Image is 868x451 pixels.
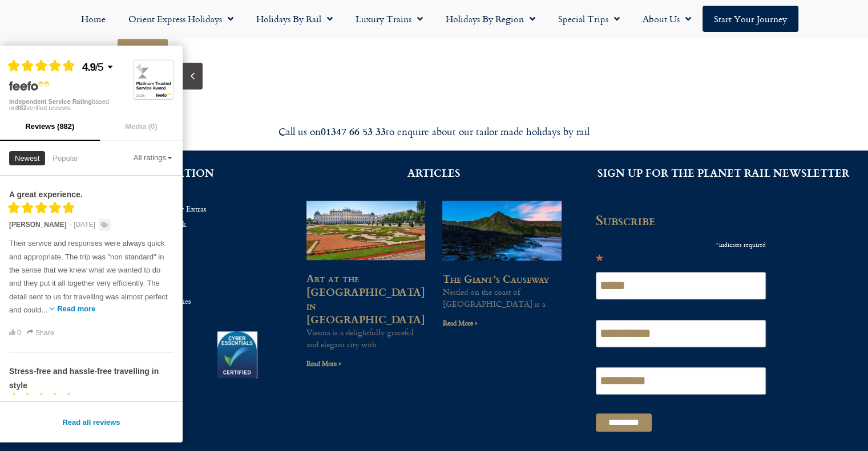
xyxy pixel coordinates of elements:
p: Nestled on the coast of [GEOGRAPHIC_DATA] is a [442,286,562,310]
span: By email [13,413,47,425]
a: Start your Journey [703,6,798,32]
a: Read more about Art at the Belvedere Palace in Vienna [306,358,341,369]
a: About Us [631,6,703,32]
a: Orient Express Holidays [117,6,245,32]
span: Your last name [203,255,261,267]
h2: ARTICLES [306,168,562,178]
div: indicates required [596,237,766,251]
a: Luxury Trains [344,6,434,32]
h2: SIGN UP FOR THE PLANET RAIL NEWSLETTER [596,168,851,178]
a: Read more about The Giant’s Causeway [442,318,477,328]
a: Art at the [GEOGRAPHIC_DATA] in [GEOGRAPHIC_DATA] [306,270,425,327]
a: Holidays by Region [434,6,547,32]
h2: Subscribe [596,212,773,228]
a: The Giant’s Causeway [442,271,548,286]
a: Home [70,6,117,32]
input: By email [3,415,10,422]
div: Call us on to enquire about our tailor made holidays by rail [115,125,754,138]
nav: Menu [6,6,862,32]
a: Special Trips [547,6,631,32]
strong: 01347 66 53 33 [321,124,386,139]
p: Vienna is a delightfully graceful and elegant city with [306,326,425,350]
span: By telephone [13,428,64,440]
input: By telephone [3,429,10,437]
a: Holidays by Rail [245,6,344,32]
